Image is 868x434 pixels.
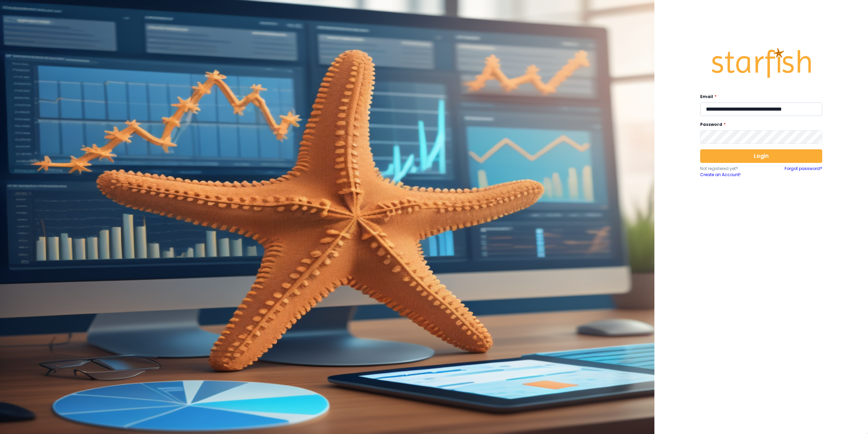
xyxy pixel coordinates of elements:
[700,149,822,163] button: Login
[700,166,761,172] p: Not registered yet?
[700,94,818,100] label: Email
[710,41,812,84] img: Logo.42cb71d561138c82c4ab.png
[700,172,761,178] a: Create an Account!
[785,166,822,178] a: Forgot password?
[700,121,818,128] label: Password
